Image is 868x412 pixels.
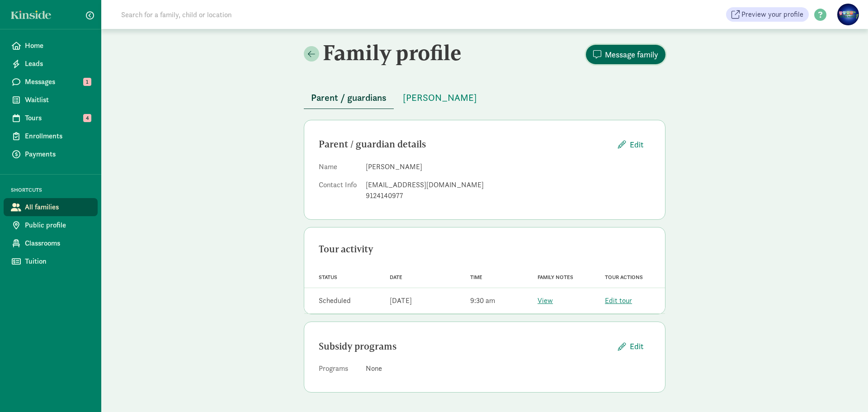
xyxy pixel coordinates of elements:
[403,90,477,105] span: [PERSON_NAME]
[366,363,651,374] div: None
[304,40,483,65] h2: Family profile
[319,137,611,152] div: Parent / guardian details
[390,274,402,280] span: Date
[4,198,98,216] a: All families
[25,113,90,123] span: Tours
[25,131,90,142] span: Enrollments
[605,296,632,305] a: Edit tour
[611,135,651,154] button: Edit
[83,78,91,86] span: 1
[4,91,98,109] a: Waitlist
[319,363,359,378] dt: Programs
[741,9,803,20] span: Preview your profile
[116,5,369,24] input: Search for a family, child or location
[319,242,651,256] div: Tour activity
[25,202,90,213] span: All families
[319,161,359,176] dt: Name
[630,138,643,151] span: Edit
[319,295,351,306] div: Scheduled
[4,216,98,234] a: Public profile
[823,369,868,412] iframe: Chat Widget
[366,161,651,172] dd: [PERSON_NAME]
[538,274,573,280] span: Family notes
[366,190,651,201] div: 9124140977
[25,256,90,267] span: Tuition
[4,37,98,55] a: Home
[4,234,98,252] a: Classrooms
[4,145,98,163] a: Payments
[605,274,643,280] span: Tour actions
[4,252,98,270] a: Tuition
[4,55,98,73] a: Leads
[630,340,643,352] span: Edit
[538,296,553,305] a: View
[4,127,98,145] a: Enrollments
[311,90,387,105] span: Parent / guardians
[319,274,337,280] span: Status
[319,339,611,354] div: Subsidy programs
[366,180,651,190] div: [EMAIL_ADDRESS][DOMAIN_NAME]
[25,76,90,87] span: Messages
[470,274,482,280] span: Time
[25,95,90,105] span: Waitlist
[25,238,90,249] span: Classrooms
[319,180,359,205] dt: Contact Info
[396,87,484,109] button: [PERSON_NAME]
[611,336,651,356] button: Edit
[25,149,90,160] span: Payments
[605,48,658,61] span: Message family
[390,295,412,306] div: [DATE]
[304,93,394,103] a: Parent / guardians
[25,58,90,69] span: Leads
[586,45,665,64] button: Message family
[4,73,98,91] a: Messages 1
[83,114,91,122] span: 4
[726,7,809,22] a: Preview your profile
[4,109,98,127] a: Tours 4
[396,93,484,103] a: [PERSON_NAME]
[25,220,90,231] span: Public profile
[304,87,394,109] button: Parent / guardians
[470,295,495,306] div: 9:30 am
[25,40,90,51] span: Home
